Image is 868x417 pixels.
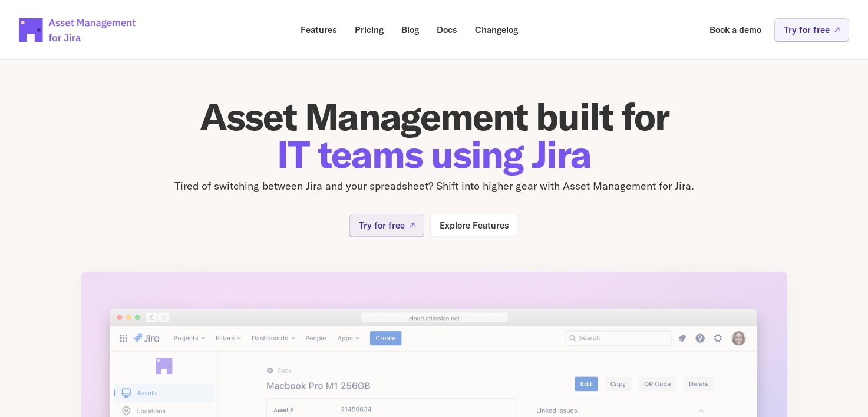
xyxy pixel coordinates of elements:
[475,25,518,34] p: Changelog
[784,25,830,34] p: Try for free
[393,18,427,41] a: Blog
[292,18,345,41] a: Features
[81,178,788,195] p: Tired of switching between Jira and your spreadsheet? Shift into higher gear with Asset Managemen...
[346,18,392,41] a: Pricing
[301,25,337,34] p: Features
[437,25,457,34] p: Docs
[709,25,761,34] p: Book a demo
[701,18,770,41] a: Book a demo
[81,98,788,173] h1: Asset Management built for
[467,18,526,41] a: Changelog
[349,214,424,237] a: Try for free
[401,25,419,34] p: Blog
[359,221,405,230] p: Try for free
[277,130,591,178] span: IT teams using Jira
[430,214,519,237] a: Explore Features
[355,25,384,34] p: Pricing
[428,18,466,41] a: Docs
[440,221,509,230] p: Explore Features
[774,18,849,41] a: Try for free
